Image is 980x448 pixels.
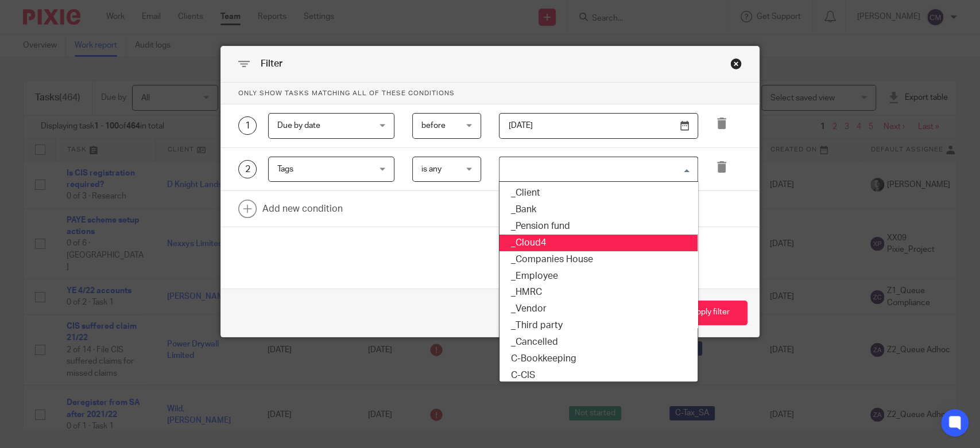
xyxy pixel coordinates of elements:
li: _Vendor [499,301,698,317]
div: Close this dialog window [730,58,742,69]
li: _Cancelled [499,334,698,350]
li: _Bank [499,201,698,218]
li: C-CIS [499,367,698,384]
li: _Cloud4 [499,235,698,251]
span: Filter [261,59,282,68]
li: _Pension fund [499,218,698,235]
span: Tags [277,165,293,173]
button: Apply filter [673,301,747,325]
span: Due by date [277,122,320,130]
li: _HMRC [499,284,698,301]
li: _Companies House [499,251,698,268]
input: Search for option [501,159,691,180]
div: Search for option [499,157,698,182]
span: before [421,122,446,130]
li: _Third party [499,317,698,334]
li: C-Bookkeeping [499,350,698,367]
input: Use the arrow keys to pick a date [499,113,698,139]
div: 1 [238,116,257,135]
p: Only show tasks matching all of these conditions [221,83,759,104]
li: _Client [499,185,698,201]
span: is any [421,165,441,173]
li: _Employee [499,268,698,285]
div: 2 [238,160,257,178]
